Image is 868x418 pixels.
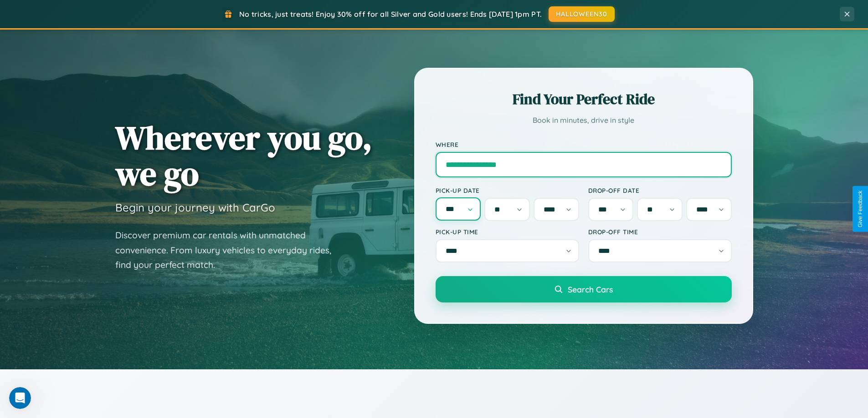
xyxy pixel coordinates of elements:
[857,191,863,227] div: Give Feedback
[239,10,542,19] span: No tricks, just treats! Enjoy 30% off for all Silver and Gold users! Ends [DATE] 1pm PT.
[115,228,343,272] p: Discover premium car rentals with unmatched convenience. From luxury vehicles to everyday rides, ...
[436,89,732,109] h2: Find Your Perfect Ride
[115,201,275,214] h3: Begin your journey with CarGo
[436,186,579,194] label: Pick-up Date
[436,114,732,127] p: Book in minutes, drive in style
[436,276,732,302] button: Search Cars
[115,120,372,191] h1: Wherever you go, we go
[9,387,31,409] iframe: Intercom live chat
[436,141,732,148] label: Where
[588,186,732,194] label: Drop-off Date
[549,6,615,22] button: HALLOWEEN30
[568,284,613,294] span: Search Cars
[436,228,579,236] label: Pick-up Time
[588,228,732,236] label: Drop-off Time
